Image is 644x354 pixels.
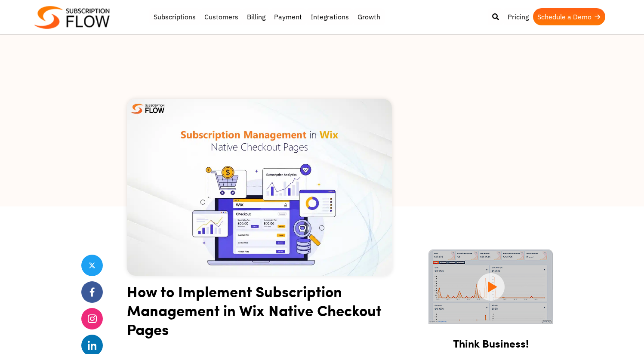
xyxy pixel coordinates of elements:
img: Subscriptionflow [34,6,110,29]
a: Customers [200,8,243,25]
a: Integrations [306,8,353,25]
a: Pricing [503,8,533,25]
img: intro video [428,249,553,324]
img: Subscription Management in Wix Native Checkout Pages [127,99,392,276]
a: Subscriptions [149,8,200,25]
a: Billing [243,8,270,25]
a: Payment [270,8,306,25]
h2: Think Business! [419,326,563,354]
a: Schedule a Demo [533,8,605,25]
h1: How to Implement Subscription Management in Wix Native Checkout Pages [127,282,392,345]
a: Growth [353,8,385,25]
iframe: Intercom live chat [615,325,635,345]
